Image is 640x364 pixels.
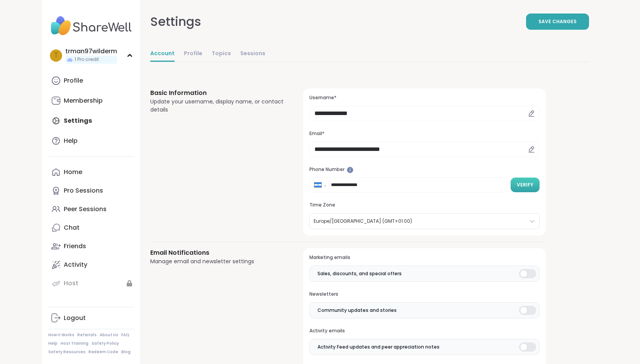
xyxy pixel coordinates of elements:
[64,205,107,213] div: Peer Sessions
[48,163,134,181] a: Home
[88,349,118,355] a: Redeem Code
[317,270,402,277] span: Sales, discounts, and special offers
[48,341,58,346] a: Help
[48,309,134,327] a: Logout
[48,218,134,237] a: Chat
[54,51,58,61] span: t
[48,237,134,256] a: Friends
[64,97,103,105] div: Membership
[61,341,88,346] a: Host Training
[48,274,134,293] a: Host
[150,46,175,62] a: Account
[48,91,134,110] a: Membership
[184,46,202,62] a: Profile
[309,130,539,137] h3: Email*
[65,47,117,56] div: trman97wilderm
[64,223,80,232] div: Chat
[309,95,539,101] h3: Username*
[48,256,134,274] a: Activity
[64,76,83,85] div: Profile
[48,71,134,90] a: Profile
[64,168,82,176] div: Home
[150,98,285,114] div: Update your username, display name, or contact details
[538,18,577,25] span: Save Changes
[64,137,78,145] div: Help
[48,132,134,150] a: Help
[64,279,78,288] div: Host
[511,178,540,192] button: Verify
[240,46,265,62] a: Sessions
[75,56,99,63] span: 1 Pro credit
[347,167,353,173] iframe: Spotlight
[64,242,86,251] div: Friends
[517,181,533,188] span: Verify
[317,344,440,350] span: Activity Feed updates and peer appreciation notes
[212,46,231,62] a: Topics
[309,291,539,298] h3: Newsletters
[48,12,134,39] img: ShareWell Nav Logo
[100,332,118,338] a: About Us
[64,261,87,269] div: Activity
[309,328,539,334] h3: Activity emails
[48,181,134,200] a: Pro Sessions
[48,200,134,218] a: Peer Sessions
[48,332,74,338] a: How It Works
[309,254,539,261] h3: Marketing emails
[150,88,285,98] h3: Basic Information
[77,332,97,338] a: Referrals
[64,314,86,322] div: Logout
[92,341,119,346] a: Safety Policy
[64,186,103,195] div: Pro Sessions
[309,166,539,173] h3: Phone Number
[309,202,539,208] h3: Time Zone
[150,12,201,31] div: Settings
[150,257,285,266] div: Manage email and newsletter settings
[150,248,285,257] h3: Email Notifications
[526,14,589,30] button: Save Changes
[121,349,131,355] a: Blog
[121,332,129,338] a: FAQ
[48,349,85,355] a: Safety Resources
[317,307,397,314] span: Community updates and stories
